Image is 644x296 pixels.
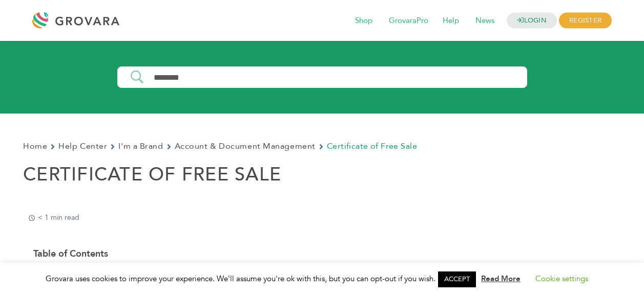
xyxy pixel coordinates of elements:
a: Help Center [58,140,107,153]
a: News [468,15,502,27]
a: GrovaraPro [382,15,435,27]
input: Search Input [146,73,524,82]
a: Shop [348,15,380,27]
span: Shop [348,11,380,31]
a: Account & Document Management [175,140,316,153]
a: Cookie settings [535,274,588,284]
span: GrovaraPro [382,11,435,31]
a: Help [435,15,466,27]
p: < 1 min read [28,214,79,222]
span: Certificate of Free Sale [327,140,417,153]
a: LOGIN [507,13,557,29]
a: I'm a Brand [118,140,163,153]
span: Grovara uses cookies to improve your experience. We'll assume you're ok with this, but you can op... [46,274,598,284]
span: REGISTER [559,13,612,29]
span: News [468,11,502,31]
a: ACCEPT [438,271,476,287]
span: Help [435,11,466,31]
a: Read More [481,274,521,284]
a: Home [23,140,47,153]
